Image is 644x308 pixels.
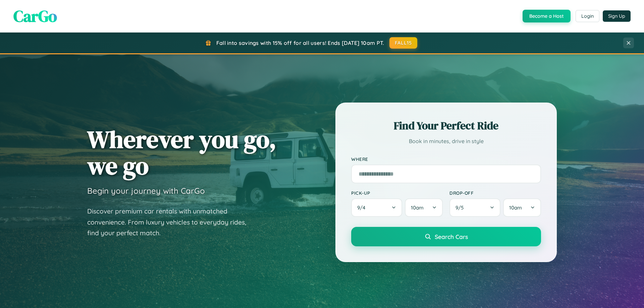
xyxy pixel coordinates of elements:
[449,198,500,217] button: 9/5
[523,10,571,22] button: Become a Host
[455,204,467,211] span: 9 / 5
[411,204,424,211] span: 10am
[87,186,205,196] h3: Begin your journey with CarGo
[576,10,599,22] button: Login
[216,40,384,46] span: Fall into savings with 15% off for all users! Ends [DATE] 10am PT.
[87,126,276,179] h1: Wherever you go, we go
[405,198,443,217] button: 10am
[87,206,255,239] p: Discover premium car rentals with unmatched convenience. From luxury vehicles to everyday rides, ...
[449,190,541,196] label: Drop-off
[603,10,631,22] button: Sign Up
[509,204,522,211] span: 10am
[435,233,468,240] span: Search Cars
[351,156,541,162] label: Where
[351,136,541,146] p: Book in minutes, drive in style
[351,198,402,217] button: 9/4
[13,5,57,27] span: CarGo
[351,118,541,133] h2: Find Your Perfect Ride
[389,37,418,49] button: FALL15
[357,204,369,211] span: 9 / 4
[351,227,541,246] button: Search Cars
[351,190,443,196] label: Pick-up
[503,198,541,217] button: 10am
